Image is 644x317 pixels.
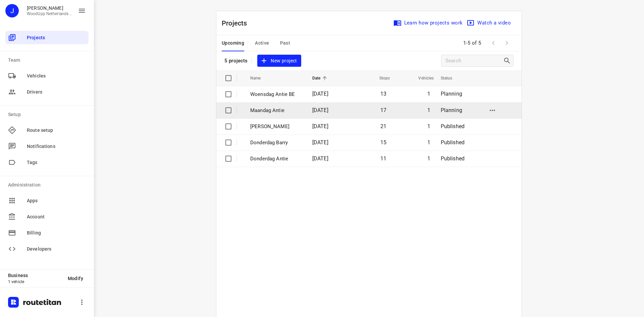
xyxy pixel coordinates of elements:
[8,181,89,189] p: Administration
[427,107,430,113] span: 1
[8,57,89,64] p: Team
[257,55,301,67] button: New project
[427,123,430,129] span: 1
[222,18,253,28] p: Projects
[371,74,390,82] span: Stops
[503,57,513,65] div: Search
[441,91,462,97] span: Planning
[8,273,62,278] p: Business
[250,107,302,114] p: Maandag Antie
[27,89,86,96] span: Drivers
[280,39,290,47] span: Past
[27,159,86,166] span: Tags
[427,155,430,162] span: 1
[380,91,386,97] span: 13
[441,107,462,113] span: Planning
[27,11,72,16] p: WoodUpp Netherlands B.V.
[255,39,269,47] span: Active
[380,139,386,146] span: 15
[5,4,19,17] div: J
[5,140,89,153] div: Notifications
[461,36,484,50] span: 1-5 of 5
[27,197,86,204] span: Apps
[250,74,270,82] span: Name
[410,74,434,82] span: Vehicles
[62,272,89,284] button: Modify
[27,127,86,134] span: Route setup
[5,31,89,44] div: Projects
[8,111,89,118] p: Setup
[5,226,89,240] div: Billing
[224,58,248,64] p: 5 projects
[27,246,86,253] span: Developers
[5,156,89,169] div: Tags
[441,139,465,146] span: Published
[5,194,89,207] div: Apps
[441,155,465,162] span: Published
[312,74,329,82] span: Date
[500,36,514,50] span: Next Page
[427,91,430,97] span: 1
[27,5,72,11] p: Jesper Elenbaas
[312,155,328,162] span: [DATE]
[8,279,62,284] p: 1 vehicle
[27,34,86,41] span: Projects
[5,85,89,99] div: Drivers
[5,69,89,83] div: Vehicles
[312,123,328,129] span: [DATE]
[250,91,302,98] p: Woensdag Antie BE
[312,139,328,146] span: [DATE]
[380,123,386,129] span: 21
[27,213,86,220] span: Account
[441,74,461,82] span: Status
[487,36,500,50] span: Previous Page
[27,229,86,236] span: Billing
[427,139,430,146] span: 1
[312,91,328,97] span: [DATE]
[5,123,89,137] div: Route setup
[445,56,503,66] input: Search projects
[27,143,86,150] span: Notifications
[312,107,328,113] span: [DATE]
[380,107,386,113] span: 17
[5,210,89,223] div: Account
[250,139,302,147] p: Donderdag Barry
[5,242,89,256] div: Developers
[261,57,297,65] span: New project
[250,155,302,163] p: Donderdag Antie
[380,155,386,162] span: 11
[441,123,465,129] span: Published
[68,276,83,281] span: Modify
[222,39,244,47] span: Upcoming
[27,72,86,80] span: Vehicles
[250,123,302,130] p: [PERSON_NAME]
